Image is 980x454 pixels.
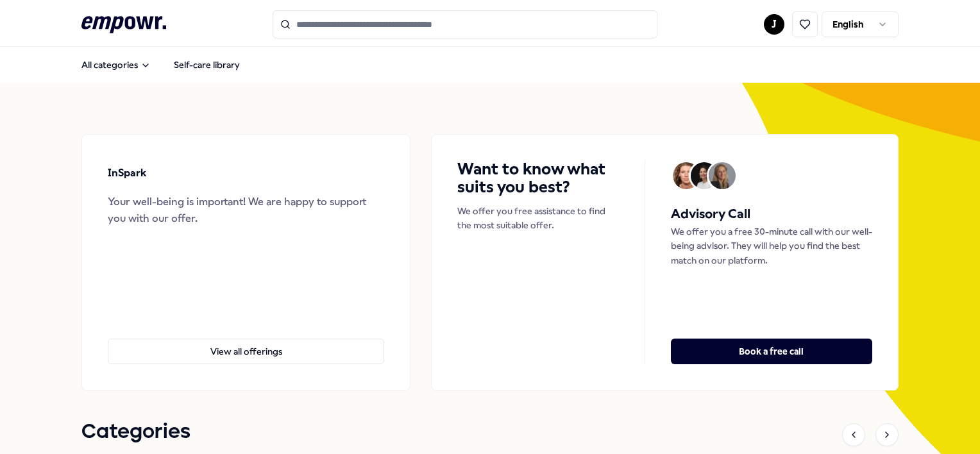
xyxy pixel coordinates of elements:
p: We offer you free assistance to find the most suitable offer. [457,204,618,233]
a: View all offerings [108,318,384,364]
input: Search for products, categories or subcategories [273,10,657,38]
button: View all offerings [108,339,384,364]
img: Avatar [709,162,736,189]
nav: Main [71,52,250,78]
img: Avatar [673,162,700,189]
h1: Categories [81,416,190,448]
h4: Want to know what suits you best? [457,160,618,196]
button: J [764,14,784,35]
button: All categories [71,52,161,78]
button: Book a free call [671,339,872,364]
p: We offer you a free 30-minute call with our well-being advisor. They will help you find the best ... [671,224,872,267]
img: Avatar [691,162,718,189]
p: InSpark [108,165,146,181]
a: Self-care library [164,52,250,78]
h5: Advisory Call [671,204,872,224]
div: Your well-being is important! We are happy to support you with our offer. [108,194,384,226]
